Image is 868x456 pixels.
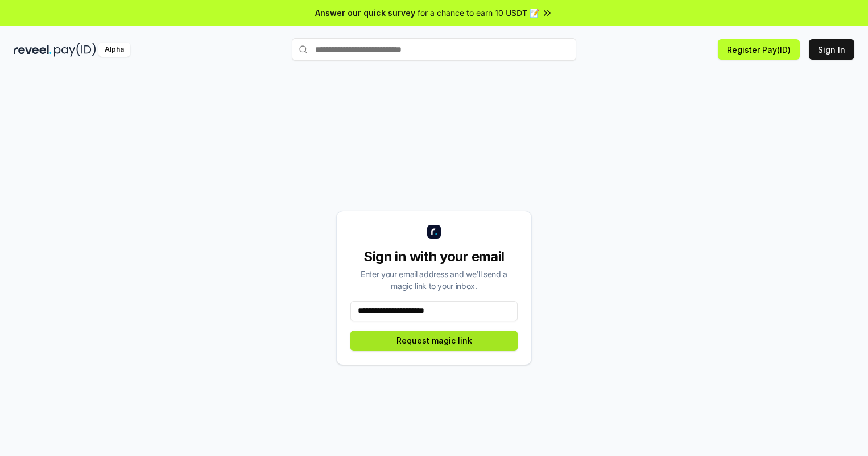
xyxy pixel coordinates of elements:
div: Sign in with your email [350,248,518,266]
span: for a chance to earn 10 USDT 📝 [418,7,539,19]
button: Sign In [809,39,854,60]
button: Register Pay(ID) [718,39,800,60]
span: Answer our quick survey [315,7,415,19]
img: logo_small [427,225,441,239]
img: reveel_dark [14,43,52,57]
button: Request magic link [350,331,518,351]
div: Enter your email address and we’ll send a magic link to your inbox. [350,268,518,292]
img: pay_id [54,43,96,57]
div: Alpha [98,43,130,57]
